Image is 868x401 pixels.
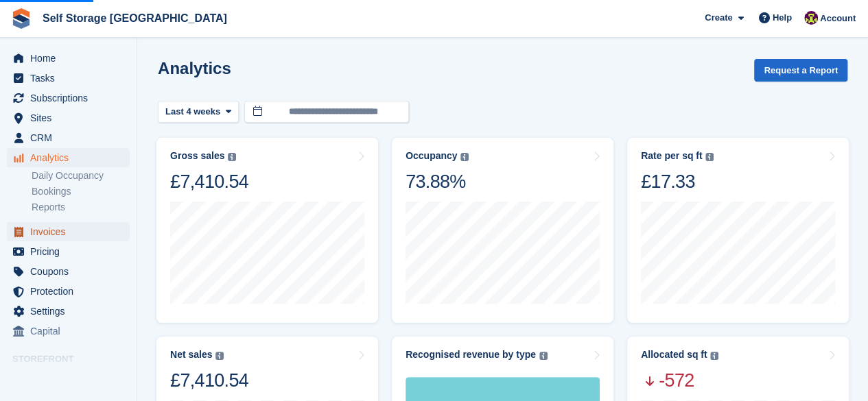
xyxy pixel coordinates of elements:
[170,349,212,361] div: Net sales
[30,321,113,341] span: Capital
[32,169,130,182] a: Daily Occupancy
[539,352,548,360] img: icon-info-grey-7440780725fd019a000dd9b08b2336e03edf1995a4989e88bcd33f0948082b44.svg
[30,242,113,261] span: Pricing
[406,170,469,193] div: 73.88%
[7,302,130,321] a: menu
[7,108,130,127] a: menu
[406,349,536,361] div: Recognised revenue by type
[11,8,32,29] img: stora-icon-8386f47178a22dfd0bd8f6a31ec36ba5ce8667c1dd55bd0f319d3a0aa187defe.svg
[705,11,732,25] span: Create
[30,128,113,147] span: CRM
[7,128,130,147] a: menu
[705,153,714,161] img: icon-info-grey-7440780725fd019a000dd9b08b2336e03edf1995a4989e88bcd33f0948082b44.svg
[32,201,130,214] a: Reports
[641,170,714,193] div: £17.33
[30,369,113,389] span: Online Store
[158,59,231,77] h2: Analytics
[641,349,707,361] div: Allocated sq ft
[773,11,792,25] span: Help
[165,105,220,119] span: Last 4 weeks
[754,59,847,82] button: Request a Report
[7,282,130,301] a: menu
[30,49,113,68] span: Home
[641,369,718,392] span: -572
[7,222,130,241] a: menu
[30,282,113,301] span: Protection
[7,369,130,389] a: menu
[7,88,130,108] a: menu
[804,11,818,25] img: Nicholas Williams
[30,302,113,321] span: Settings
[170,369,248,392] div: £7,410.54
[710,352,718,360] img: icon-info-grey-7440780725fd019a000dd9b08b2336e03edf1995a4989e88bcd33f0948082b44.svg
[7,242,130,261] a: menu
[215,352,224,360] img: icon-info-grey-7440780725fd019a000dd9b08b2336e03edf1995a4989e88bcd33f0948082b44.svg
[30,69,113,88] span: Tasks
[170,150,224,162] div: Gross sales
[7,69,130,88] a: menu
[30,148,113,167] span: Analytics
[820,12,856,25] span: Account
[7,262,130,281] a: menu
[460,153,469,161] img: icon-info-grey-7440780725fd019a000dd9b08b2336e03edf1995a4989e88bcd33f0948082b44.svg
[7,49,130,68] a: menu
[7,148,130,167] a: menu
[158,101,239,123] button: Last 4 weeks
[32,185,130,198] a: Bookings
[228,153,236,161] img: icon-info-grey-7440780725fd019a000dd9b08b2336e03edf1995a4989e88bcd33f0948082b44.svg
[30,222,113,241] span: Invoices
[170,170,248,193] div: £7,410.54
[37,7,233,29] a: Self Storage [GEOGRAPHIC_DATA]
[406,150,457,162] div: Occupancy
[12,352,137,366] span: Storefront
[641,150,702,162] div: Rate per sq ft
[7,321,130,341] a: menu
[30,88,113,108] span: Subscriptions
[30,108,113,127] span: Sites
[30,262,113,281] span: Coupons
